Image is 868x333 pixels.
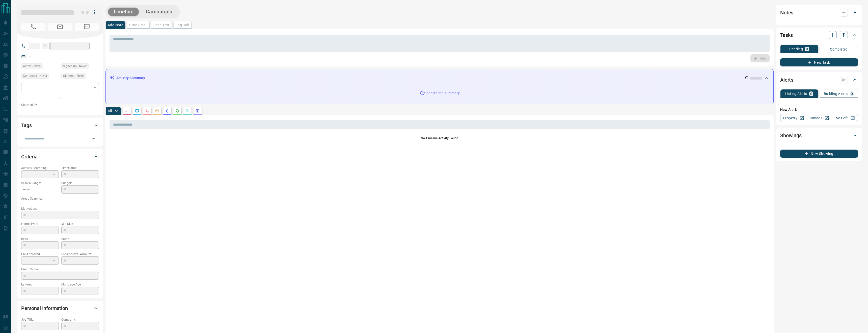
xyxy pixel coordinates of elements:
p: Timeframe: [61,166,99,170]
button: Open [90,135,97,142]
span: Signed up - Never [63,64,87,69]
a: Condos [806,114,832,122]
a: Mr.Loft [832,114,858,122]
svg: Requests [175,109,179,113]
h2: Personal Information [21,304,68,312]
p: Areas Searched: [21,196,99,201]
div: Alerts [780,74,858,86]
p: Pre-Approval Amount: [61,252,99,256]
span: No Email [48,23,72,31]
div: Showings [780,129,858,141]
p: Mortgage Agent: [61,282,99,287]
p: Credit Score: [21,267,99,272]
svg: Notes [125,109,129,113]
p: Budget: [61,181,99,185]
p: Home Type: [21,222,59,226]
div: Activity Summary [110,73,769,83]
button: New Showing [780,150,858,158]
div: Notes [780,7,858,19]
svg: Calls [145,109,149,113]
h2: Alerts [780,76,793,84]
button: Campaigns [141,8,177,16]
a: Property [780,114,806,122]
p: 0 [810,92,812,96]
p: Add Note [108,23,123,27]
p: Job Title: [21,317,59,322]
span: Contacted - Never [23,73,47,78]
p: generating summary [426,90,459,96]
h2: Notes [780,9,793,17]
p: Search Range: [21,181,59,185]
span: Claimed - Never [63,73,85,78]
div: Tasks [780,29,858,41]
p: All [108,109,112,113]
p: No Timeline Activity Found [110,136,770,140]
button: Timeline [108,8,139,16]
svg: Opportunities [185,109,189,113]
p: Building Alerts [824,92,848,96]
svg: Emails [155,109,159,113]
h2: Tags [21,121,32,129]
svg: Listing Alerts [165,109,169,113]
div: Personal Information [21,302,99,314]
p: Company: [61,317,99,322]
div: Tags [21,119,99,131]
button: New Task [780,58,858,66]
h2: Criteria [21,153,38,161]
a: -- [29,55,31,59]
p: Beds: [21,237,59,241]
h2: Tasks [780,31,793,39]
p: Activity Summary [116,75,145,81]
p: 0 [851,92,853,96]
span: Active - Never [23,64,41,69]
p: -- - -- [21,185,59,194]
p: Baths: [61,237,99,241]
p: Pre-Approved: [21,252,59,256]
p: Claimed By: [21,103,99,107]
p: Actively Searching: [21,166,59,170]
svg: Agent Actions [196,109,200,113]
p: Min Size: [61,222,99,226]
p: Pending [789,47,803,51]
p: 0 [806,47,808,51]
p: Completed [830,47,848,51]
h2: Showings [780,131,802,139]
p: Listing Alerts [785,92,807,96]
p: Motivation: [21,206,99,211]
span: No Number [21,23,45,31]
svg: Lead Browsing Activity [135,109,139,113]
p: New Alert: [780,107,858,112]
p: Lawyer: [21,282,59,287]
div: Criteria [21,151,99,163]
span: No Number [75,23,99,31]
